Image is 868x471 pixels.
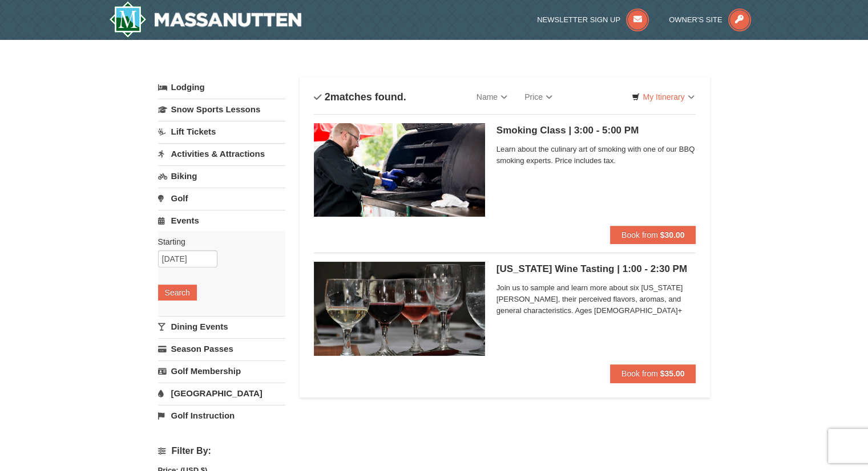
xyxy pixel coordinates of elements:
[158,360,285,381] a: Golf Membership
[496,282,696,316] span: Join us to sample and learn more about six [US_STATE][PERSON_NAME], their perceived flavors, arom...
[314,91,406,103] h4: matches found.
[660,369,685,378] strong: $35.00
[158,446,285,456] h4: Filter By:
[158,316,285,337] a: Dining Events
[158,210,285,231] a: Events
[621,369,658,378] span: Book from
[468,86,516,108] a: Name
[537,15,620,24] span: Newsletter Sign Up
[158,188,285,209] a: Golf
[496,125,696,136] h5: Smoking Class | 3:00 - 5:00 PM
[158,77,285,98] a: Lodging
[621,230,658,239] span: Book from
[158,236,277,247] label: Starting
[158,338,285,359] a: Season Passes
[610,226,696,244] button: Book from $30.00
[314,262,485,355] img: 6619865-193-7846229e.png
[158,405,285,426] a: Golf Instruction
[158,383,285,404] a: [GEOGRAPHIC_DATA]
[158,165,285,186] a: Biking
[109,1,302,38] a: Massanutten Resort
[496,144,696,167] span: Learn about the culinary art of smoking with one of our BBQ smoking experts. Price includes tax.
[624,88,701,105] a: My Itinerary
[516,86,561,108] a: Price
[158,121,285,142] a: Lift Tickets
[537,15,649,24] a: Newsletter Sign Up
[669,15,722,24] span: Owner's Site
[610,364,696,383] button: Book from $35.00
[669,15,751,24] a: Owner's Site
[158,99,285,120] a: Snow Sports Lessons
[314,123,485,217] img: 6619865-216-6bca8fa5.jpg
[109,1,302,38] img: Massanutten Resort Logo
[325,91,330,103] span: 2
[158,285,197,301] button: Search
[158,143,285,164] a: Activities & Attractions
[660,230,685,239] strong: $30.00
[496,263,696,275] h5: [US_STATE] Wine Tasting | 1:00 - 2:30 PM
